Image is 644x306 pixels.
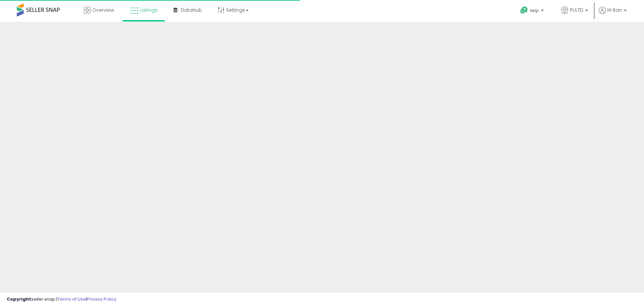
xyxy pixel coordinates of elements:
i: Get Help [520,6,528,14]
span: Hi Ran [607,7,622,13]
div: seller snap | | [7,296,116,303]
a: Terms of Use [57,296,86,302]
span: DataHub [181,7,202,13]
a: Privacy Policy [87,296,116,302]
a: Hi Ran [599,7,627,22]
strong: Copyright [7,296,31,302]
span: Listings [140,7,158,13]
span: Overview [92,7,114,13]
a: Help [515,1,550,22]
span: Help [530,8,539,13]
span: PULTD [570,7,583,13]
